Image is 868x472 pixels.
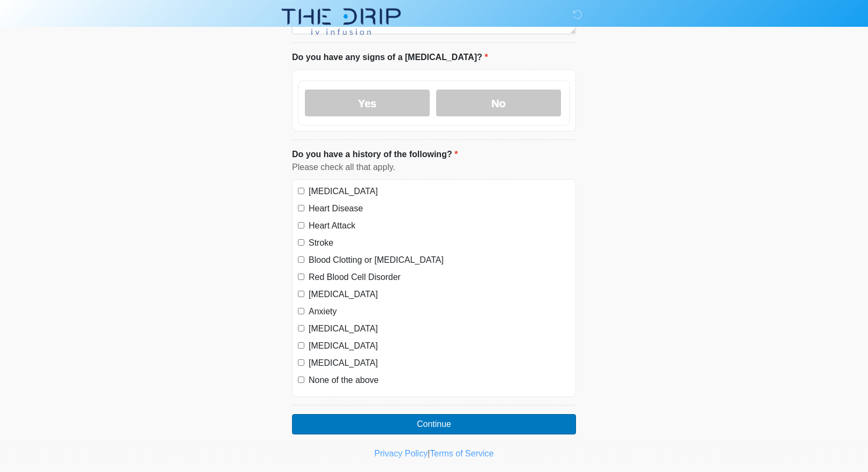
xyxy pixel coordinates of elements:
input: None of the above [298,377,304,383]
input: [MEDICAL_DATA] [298,291,304,297]
input: Anxiety [298,308,304,314]
label: [MEDICAL_DATA] [309,185,570,198]
label: Heart Attack [309,219,570,232]
input: Blood Clotting or [MEDICAL_DATA] [298,256,304,263]
input: Stroke [298,239,304,246]
input: [MEDICAL_DATA] [298,188,304,194]
label: [MEDICAL_DATA] [309,288,570,301]
button: Continue [292,414,576,434]
input: [MEDICAL_DATA] [298,342,304,349]
input: Red Blood Cell Disorder [298,274,304,280]
label: Do you have a history of the following? [292,148,458,161]
a: Terms of Service [430,449,493,458]
label: [MEDICAL_DATA] [309,340,570,352]
img: The Drip IV Infusion Logo [281,8,401,35]
label: Anxiety [309,305,570,318]
div: Please check all that apply. [292,161,576,174]
label: None of the above [309,374,570,387]
label: Blood Clotting or [MEDICAL_DATA] [309,254,570,267]
label: Yes [305,90,430,116]
input: Heart Attack [298,222,304,228]
input: [MEDICAL_DATA] [298,325,304,331]
label: Do you have any signs of a [MEDICAL_DATA]? [292,51,488,64]
label: [MEDICAL_DATA] [309,322,570,335]
input: [MEDICAL_DATA] [298,359,304,366]
label: No [436,90,561,116]
label: Red Blood Cell Disorder [309,271,570,284]
label: Stroke [309,237,570,249]
a: Privacy Policy [375,449,428,458]
label: Heart Disease [309,202,570,215]
input: Heart Disease [298,205,304,211]
a: | [428,449,430,458]
label: [MEDICAL_DATA] [309,357,570,370]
